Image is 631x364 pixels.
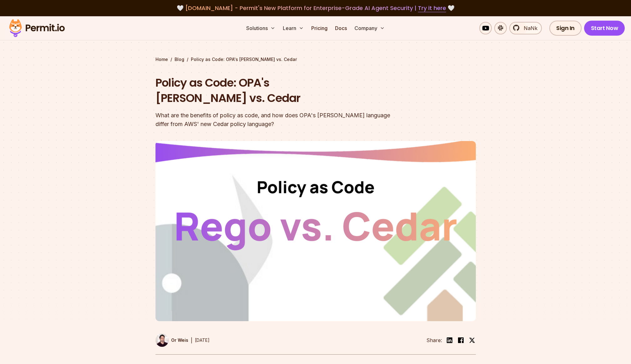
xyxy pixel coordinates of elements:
p: Or Weis [171,337,188,343]
a: Docs [333,22,349,34]
img: facebook [457,336,465,344]
time: [DATE] [195,337,210,343]
div: 🤍 🤍 [15,4,616,13]
a: Blog [175,56,184,63]
div: What are the benefits of policy as code, and how does OPA's [PERSON_NAME] language differ from AW... [155,111,396,129]
a: Start Now [584,21,625,36]
img: Policy as Code: OPA's Rego vs. Cedar [155,141,476,321]
img: Or Weis [155,334,169,347]
button: Solutions [244,22,278,34]
a: Home [155,56,168,63]
button: Company [352,22,387,34]
img: linkedin [446,336,453,344]
span: NaNk [520,24,537,32]
a: Or Weis [155,334,188,347]
h1: Policy as Code: OPA's [PERSON_NAME] vs. Cedar [155,75,396,106]
span: [DOMAIN_NAME] - Permit's New Platform for Enterprise-Grade AI Agent Security | [185,4,446,12]
img: twitter [469,337,475,343]
a: NaNk [509,22,542,34]
a: Try it here [418,4,446,12]
div: / / [155,56,476,63]
div: | [191,336,192,344]
a: Sign In [549,21,582,36]
a: Pricing [309,22,330,34]
img: Permit logo [6,18,68,39]
button: Learn [280,22,306,34]
li: Share: [426,336,442,344]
